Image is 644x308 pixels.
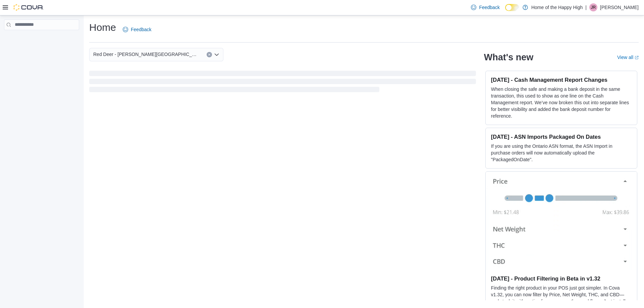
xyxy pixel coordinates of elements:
a: Feedback [468,1,502,14]
p: [PERSON_NAME] [600,3,639,11]
p: When closing the safe and making a bank deposit in the same transaction, this used to show as one... [491,86,632,119]
span: JR [591,3,596,11]
a: View allExternal link [617,55,639,60]
button: Open list of options [214,52,219,57]
span: Loading [89,72,476,94]
button: Clear input [207,52,212,57]
span: Feedback [131,26,151,33]
nav: Complex example [4,32,79,48]
svg: External link [635,56,639,60]
img: Cova [13,4,44,11]
p: If you are using the Ontario ASN format, the ASN Import in purchase orders will now automatically... [491,143,632,163]
span: Feedback [479,4,499,11]
a: Feedback [120,23,154,36]
h3: [DATE] - Product Filtering in Beta in v1.32 [491,275,632,282]
span: Dark Mode [505,11,505,11]
p: Home of the Happy High [531,3,583,11]
div: Jeremy Russell [589,3,597,11]
h3: [DATE] - ASN Imports Packaged On Dates [491,133,632,140]
h2: What's new [484,52,533,63]
span: Red Deer - [PERSON_NAME][GEOGRAPHIC_DATA] - Fire & Flower [93,50,200,58]
input: Dark Mode [505,4,519,11]
p: | [585,3,587,11]
h3: [DATE] - Cash Management Report Changes [491,76,632,83]
h1: Home [89,21,116,34]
